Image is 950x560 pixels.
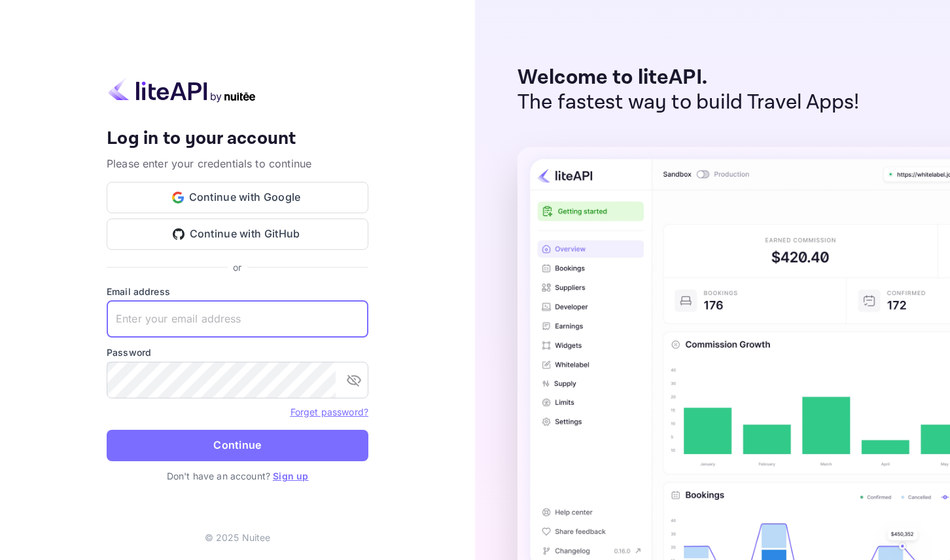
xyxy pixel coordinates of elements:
[107,469,368,483] p: Don't have an account?
[107,156,368,171] p: Please enter your credentials to continue
[233,260,241,274] p: or
[107,301,368,338] input: Enter your email address
[273,470,308,481] a: Sign up
[518,65,860,90] p: Welcome to liteAPI.
[107,430,368,461] button: Continue
[341,367,367,393] button: toggle password visibility
[107,77,257,103] img: liteapi
[205,531,271,544] p: © 2025 Nuitee
[290,405,368,418] a: Forget password?
[518,90,860,115] p: The fastest way to build Travel Apps!
[290,406,368,417] a: Forget password?
[107,128,368,150] h4: Log in to your account
[107,219,368,250] button: Continue with GitHub
[107,345,368,359] label: Password
[107,285,368,298] label: Email address
[107,182,368,213] button: Continue with Google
